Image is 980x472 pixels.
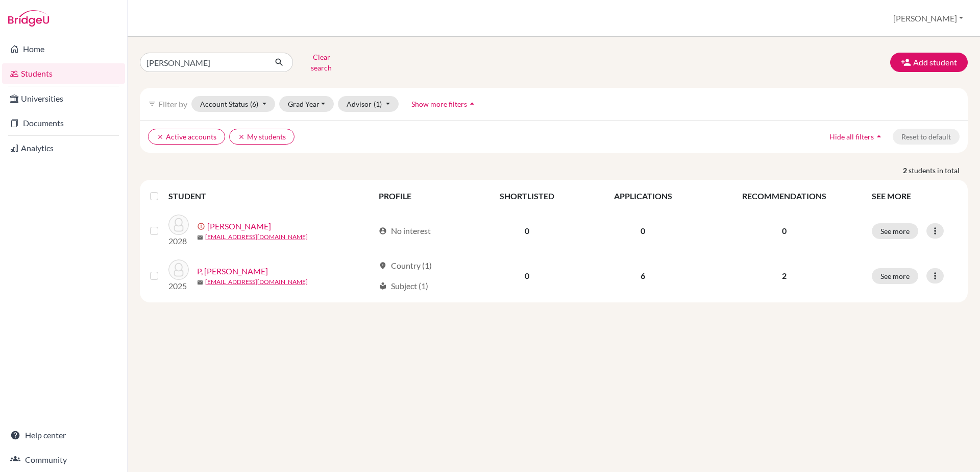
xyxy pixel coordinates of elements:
[2,39,125,59] a: Home
[2,450,125,470] a: Community
[379,227,387,235] span: account_circle
[874,131,884,141] i: arrow_drop_up
[583,253,702,298] td: 6
[709,225,860,237] p: 0
[197,265,268,277] a: P, [PERSON_NAME]
[148,100,156,108] i: filter_list
[403,96,486,112] button: Show more filtersarrow_drop_up
[411,100,467,108] span: Show more filters
[140,53,266,72] input: Find student by name...
[158,99,187,109] span: Filter by
[205,232,308,242] a: [EMAIL_ADDRESS][DOMAIN_NAME]
[903,165,909,176] strong: 2
[379,282,387,290] span: local_library
[467,99,477,109] i: arrow_drop_up
[338,96,399,112] button: Advisor(1)
[229,129,295,145] button: clearMy students
[889,9,968,28] button: [PERSON_NAME]
[373,184,471,208] th: PROFILE
[583,208,702,253] td: 0
[8,10,49,27] img: Bridge-U
[238,133,245,140] i: clear
[250,100,258,108] span: (6)
[893,129,960,145] button: Reset to default
[909,165,968,176] span: students in total
[379,225,431,237] div: No interest
[471,184,583,208] th: SHORTLISTED
[197,222,207,230] span: error_outline
[2,88,125,109] a: Universities
[829,132,874,141] span: Hide all filters
[148,129,225,145] button: clearActive accounts
[821,129,893,145] button: Hide all filtersarrow_drop_up
[583,184,702,208] th: APPLICATIONS
[197,234,203,241] span: mail
[703,184,866,208] th: RECOMMENDATIONS
[872,268,918,284] button: See more
[2,425,125,445] a: Help center
[168,259,189,280] img: P, Sidharth
[168,235,189,247] p: 2028
[168,184,373,208] th: STUDENT
[197,279,203,286] span: mail
[293,49,350,76] button: Clear search
[471,253,583,298] td: 0
[471,208,583,253] td: 0
[2,113,125,133] a: Documents
[890,53,968,72] button: Add student
[379,280,428,292] div: Subject (1)
[374,100,382,108] span: (1)
[379,262,387,270] span: location_on
[379,259,432,272] div: Country (1)
[207,220,271,232] a: [PERSON_NAME]
[205,277,308,287] a: [EMAIL_ADDRESS][DOMAIN_NAME]
[2,63,125,84] a: Students
[2,138,125,158] a: Analytics
[279,96,334,112] button: Grad Year
[168,280,189,292] p: 2025
[866,184,964,208] th: SEE MORE
[191,96,275,112] button: Account Status(6)
[168,215,189,235] img: Gopinath, Sidharth
[709,270,860,282] p: 2
[157,133,164,140] i: clear
[872,223,918,239] button: See more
